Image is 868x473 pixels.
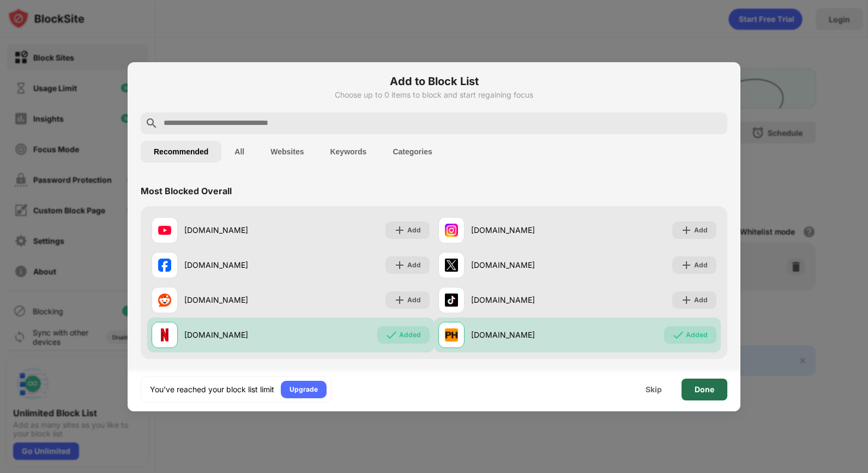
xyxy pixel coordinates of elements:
div: [DOMAIN_NAME] [471,224,577,236]
div: Add [694,295,708,306]
div: [DOMAIN_NAME] [471,294,577,306]
button: All [221,141,257,163]
div: Add [694,225,708,236]
div: [DOMAIN_NAME] [471,329,577,340]
div: Add [407,295,421,306]
div: Added [686,330,708,340]
div: Most Blocked Overall [141,185,232,196]
div: Add [407,225,421,236]
img: favicons [158,224,171,237]
div: Add [694,260,708,271]
img: favicons [158,259,171,272]
div: [DOMAIN_NAME] [184,329,291,340]
button: Recommended [141,141,221,163]
div: [DOMAIN_NAME] [471,259,577,271]
div: [DOMAIN_NAME] [184,294,291,306]
div: [DOMAIN_NAME] [184,224,291,236]
div: Choose up to 0 items to block and start regaining focus [141,91,727,99]
img: favicons [445,259,458,272]
img: favicons [445,224,458,237]
div: You’ve reached your block list limit [150,384,274,395]
h6: Add to Block List [141,73,727,89]
div: Done [695,385,714,394]
img: favicons [158,328,171,342]
img: favicons [445,328,458,342]
div: Added [399,330,421,340]
img: favicons [158,294,171,307]
button: Keywords [317,141,379,163]
div: Skip [646,385,662,394]
img: search.svg [145,117,158,130]
button: Categories [379,141,445,163]
div: Upgrade [290,384,318,395]
div: Add [407,260,421,271]
button: Websites [257,141,317,163]
div: [DOMAIN_NAME] [184,259,291,271]
img: favicons [445,294,458,307]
